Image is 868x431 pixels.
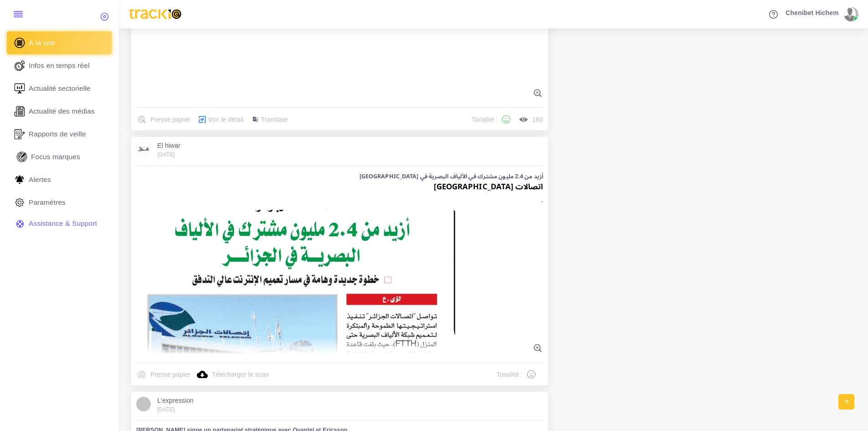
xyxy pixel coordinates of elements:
[29,83,91,93] span: Actualité sectorielle
[29,38,55,48] span: À la une
[13,127,26,141] img: rapport_1.svg
[157,397,194,405] h6: L'expression
[7,145,112,168] a: Focus marques
[13,59,26,73] img: revue-live.svg
[781,7,862,21] a: Chenibet Hichem avatar
[497,370,523,379] span: Tonalité :
[13,82,26,95] img: revue-sectorielle.svg
[29,61,90,71] span: Infos en temps réel
[150,115,190,124] span: Presse papier
[472,115,498,124] span: Tonalité :
[844,7,856,21] img: avatar
[136,369,147,380] img: pros-presse.svg
[136,142,151,156] img: avatar img
[501,114,512,125] img: positive
[7,100,112,123] a: Actualité des médias
[532,115,543,124] span: 160
[29,129,86,139] span: Rapports de veille
[136,172,543,181] h6: أزيد من 2.4 مليون مشترك في الألياف البصرية في [GEOGRAPHIC_DATA]
[190,114,243,125] a: Voir le détail
[13,36,26,50] img: home.svg
[136,397,151,411] img: avatar img
[197,114,208,125] img: Agrandir
[7,191,112,214] a: Paramètres
[157,151,175,158] small: [DATE]
[157,406,175,413] small: [DATE]
[125,5,185,23] img: trackio.svg
[7,77,112,100] a: Actualité sectorielle
[190,369,269,380] a: Télécharger le scan
[7,54,112,77] a: Infos en temps réel
[526,369,537,380] img: neutre
[13,104,26,118] img: revue-editorielle.svg
[518,114,529,125] img: impressions
[13,196,26,209] img: parametre.svg
[208,115,243,124] span: Voir le détail
[211,370,269,379] span: Télécharger le scan
[31,152,80,162] span: Focus marques
[532,343,543,353] img: zoom
[786,10,838,16] span: Chenibet Hichem
[197,369,208,380] img: Agrandir
[157,142,180,150] h6: El hiwar
[15,150,29,164] img: focus-marques.svg
[136,181,543,193] h5: اتصالات [GEOGRAPHIC_DATA]
[7,123,112,145] a: Rapports de veille
[29,175,51,185] span: Alertes
[29,106,95,116] span: Actualité des médias
[244,114,288,125] a: Translate
[29,218,97,228] span: Assistance & Support
[532,88,543,99] img: zoom
[136,197,543,207] p: -
[150,370,190,379] span: Presse papier
[7,168,112,191] a: Alertes
[7,31,112,54] a: À la une
[136,114,147,125] img: siteweb.svg
[13,173,26,187] img: Alerte.svg
[29,197,66,208] span: Paramètres
[250,114,261,125] img: Translate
